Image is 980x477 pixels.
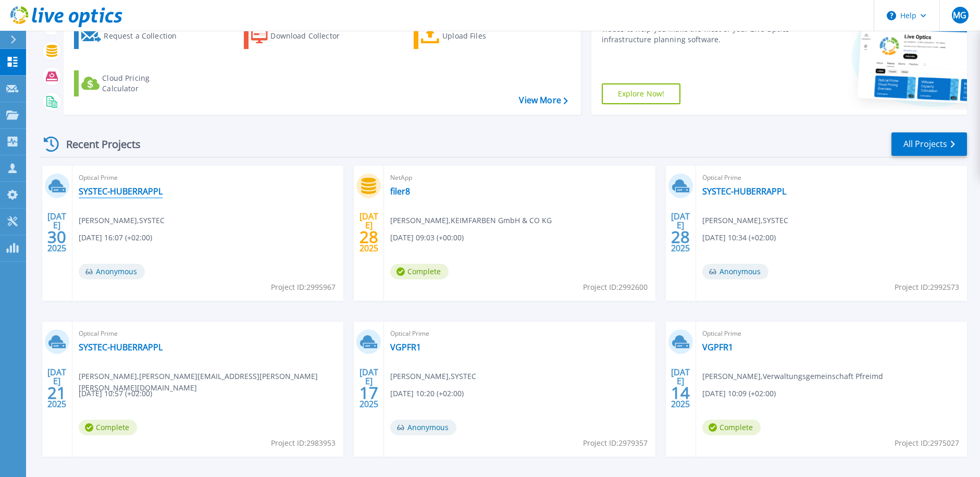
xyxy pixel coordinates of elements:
div: [DATE] 2025 [47,369,67,407]
span: Complete [702,420,761,435]
div: [DATE] 2025 [359,213,379,251]
span: Optical Prime [702,328,961,339]
a: filer8 [390,186,410,197]
span: [PERSON_NAME] , SYSTEC [702,215,788,226]
span: Anonymous [79,264,145,279]
span: MG [953,11,966,19]
a: Download Collector [244,23,360,49]
span: Project ID: 2992600 [583,282,648,293]
div: Recent Projects [40,131,155,157]
span: Project ID: 2992573 [895,282,959,293]
a: VGPFR1 [702,342,733,352]
a: Upload Files [414,23,530,49]
div: Download Collector [270,26,354,46]
span: Project ID: 2995967 [271,282,336,293]
span: Optical Prime [702,172,961,184]
span: Optical Prime [390,328,649,339]
span: Project ID: 2983953 [271,437,336,449]
span: 28 [671,233,690,241]
span: Project ID: 2975027 [895,437,959,449]
span: Project ID: 2979357 [583,437,648,449]
span: Anonymous [702,264,768,279]
span: 14 [671,388,690,397]
span: [DATE] 10:34 (+02:00) [702,232,776,243]
a: Request a Collection [74,23,190,49]
span: [PERSON_NAME] , [PERSON_NAME][EMAIL_ADDRESS][PERSON_NAME][PERSON_NAME][DOMAIN_NAME] [79,371,343,394]
span: Optical Prime [79,172,337,184]
span: [DATE] 10:57 (+02:00) [79,388,152,399]
a: SYSTEC-HUBERRAPPL [79,186,163,197]
div: [DATE] 2025 [47,213,67,251]
span: [DATE] 09:03 (+00:00) [390,232,464,243]
span: [DATE] 10:09 (+02:00) [702,388,776,399]
span: [DATE] 10:20 (+02:00) [390,388,464,399]
a: Explore Now! [602,83,681,104]
div: [DATE] 2025 [671,213,690,251]
div: Cloud Pricing Calculator [102,73,185,94]
span: [PERSON_NAME] , SYSTEC [79,215,165,226]
span: 28 [359,233,378,241]
div: [DATE] 2025 [359,369,379,407]
a: VGPFR1 [390,342,421,352]
a: All Projects [891,132,967,156]
span: Complete [390,264,449,279]
a: View More [519,95,567,105]
span: [PERSON_NAME] , Verwaltungsgemeinschaft Pfreimd [702,371,883,382]
span: 21 [47,388,66,397]
span: Optical Prime [79,328,337,339]
span: [DATE] 16:07 (+02:00) [79,232,152,243]
span: Complete [79,420,137,435]
span: [PERSON_NAME] , KEIMFARBEN GmbH & CO KG [390,215,552,226]
span: NetApp [390,172,649,184]
div: Request a Collection [104,26,187,46]
div: Upload Files [442,26,526,46]
a: SYSTEC-HUBERRAPPL [702,186,786,197]
div: [DATE] 2025 [671,369,690,407]
span: [PERSON_NAME] , SYSTEC [390,371,476,382]
span: Anonymous [390,420,456,435]
a: SYSTEC-HUBERRAPPL [79,342,163,352]
a: Cloud Pricing Calculator [74,70,190,96]
span: 30 [47,233,66,241]
span: 17 [359,388,378,397]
